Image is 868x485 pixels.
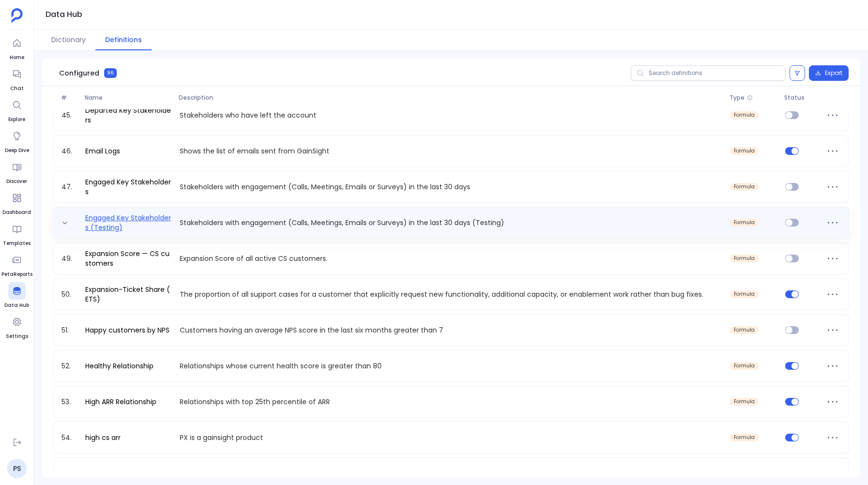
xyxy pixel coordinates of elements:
p: Stakeholders with engagement (Calls, Meetings, Emails or Surveys) in the last 30 days [176,182,727,192]
span: Home [8,54,26,61]
p: The proportion of all support cases for a customer that explicitly request new functionality, add... [176,289,727,299]
span: Deep Dive [5,147,29,154]
p: List of key stakeholders [176,469,727,478]
span: 55. [58,469,81,478]
a: Explore [8,96,26,123]
span: formula [734,184,755,190]
a: Deep Dive [5,127,29,154]
img: petavue logo [11,8,23,23]
input: Search definitions [631,65,786,81]
span: 52. [58,361,81,371]
p: PX is a gainsight product [176,433,727,442]
span: Configured [59,68,99,78]
p: Relationships with top 25th percentile of ARR [176,397,727,407]
span: 46. [58,146,81,156]
span: 50. [58,289,81,299]
a: Chat [8,65,26,92]
span: Data Hub [4,302,29,309]
span: Name [81,94,175,102]
span: Status [780,94,820,102]
a: Departed Key Stakeholders [81,106,176,125]
p: Stakeholders who have left the account [176,110,727,120]
a: PS [7,459,27,478]
a: Templates [3,220,31,247]
a: Data Hub [4,282,29,309]
a: Healthy Relationship [81,361,157,371]
button: Definitions [95,30,152,50]
span: 47. [58,182,81,192]
span: 96 [104,68,117,78]
p: Stakeholders with engagement (Calls, Meetings, Emails or Surveys) in the last 30 days (Testing) [176,218,727,227]
span: Export [825,69,842,77]
p: Shows the list of emails sent from GainSight [176,146,727,156]
span: 49. [58,254,81,263]
span: formula [734,363,755,369]
a: Discover [6,158,27,185]
span: formula [734,148,755,154]
p: Relationships whose current health score is greater than 80 [176,361,727,371]
a: Settings [6,313,28,340]
span: 53. [58,397,81,407]
span: Type [729,94,744,102]
span: 45. [58,110,81,120]
span: Chat [8,85,26,92]
span: formula [734,435,755,440]
span: # [57,94,81,102]
h1: Data Hub [46,8,82,21]
span: Dashboard [2,209,31,216]
a: Engaged Key Stakeholders (Testing) [81,213,176,232]
span: Discover [6,178,27,185]
a: Home [8,34,26,61]
a: Key Stakeholder [81,469,143,478]
a: Happy customers by NPS [81,325,173,335]
a: Expansion-Ticket Share (ETS) [81,285,176,304]
span: Explore [8,116,26,123]
a: Dashboard [2,189,31,216]
span: formula [734,220,755,226]
span: formula [734,256,755,261]
a: high cs arr [81,433,124,442]
a: Email Logs [81,146,124,156]
span: Description [175,94,725,102]
span: formula [734,327,755,333]
span: PetaReports [1,271,32,278]
a: Engaged Key Stakeholders [81,177,176,197]
span: Templates [3,240,31,247]
button: Dictionary [42,30,95,50]
p: Expansion Score of all active CS customers. [176,254,727,263]
a: PetaReports [1,251,32,278]
a: High ARR Relationship [81,397,160,407]
span: formula [734,291,755,297]
a: Expansion Score — CS customers [81,249,176,268]
span: 51. [58,325,81,335]
button: Export [809,65,849,81]
span: Settings [6,333,28,340]
span: 54. [58,433,81,442]
span: formula [734,112,755,118]
span: formula [734,399,755,405]
p: Customers having an average NPS score in the last six months greater than 7 [176,325,727,335]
